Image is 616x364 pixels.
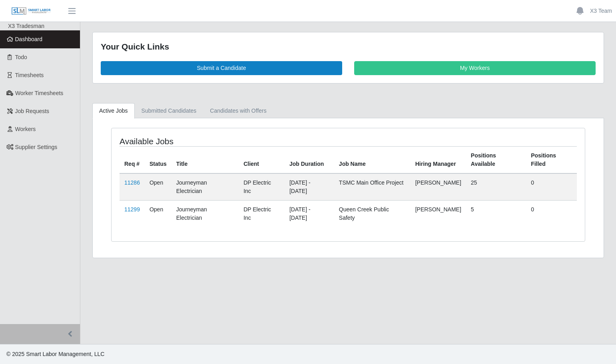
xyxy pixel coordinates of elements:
span: Supplier Settings [15,144,58,150]
img: SLM Logo [11,7,51,16]
td: Open [145,173,171,201]
td: 0 [526,200,577,227]
a: Candidates with Offers [203,103,273,119]
a: Submit a Candidate [101,61,342,75]
span: Dashboard [15,36,43,42]
a: 11299 [124,206,140,213]
th: Positions Available [466,146,526,173]
th: Job Duration [285,146,334,173]
td: [PERSON_NAME] [411,173,466,201]
th: Job Name [334,146,411,173]
span: X3 Tradesman [8,23,44,29]
th: Req # [120,146,145,173]
th: Positions Filled [526,146,577,173]
div: Your Quick Links [101,40,596,53]
span: Todo [15,54,27,60]
td: Open [145,200,171,227]
td: [DATE] - [DATE] [285,200,334,227]
a: 11286 [124,179,140,186]
td: Journeyman Electrician [171,173,239,201]
span: Timesheets [15,72,44,78]
th: Client [239,146,285,173]
td: Queen Creek Public Safety [334,200,411,227]
td: DP Electric Inc [239,173,285,201]
th: Hiring Manager [411,146,466,173]
span: Job Requests [15,108,50,114]
a: Submitted Candidates [135,103,203,119]
td: 5 [466,200,526,227]
td: DP Electric Inc [239,200,285,227]
span: Workers [15,126,36,132]
td: 25 [466,173,526,201]
a: Active Jobs [92,103,135,119]
td: 0 [526,173,577,201]
td: Journeyman Electrician [171,200,239,227]
td: TSMC Main Office Project [334,173,411,201]
td: [DATE] - [DATE] [285,173,334,201]
th: Title [171,146,239,173]
a: X3 Team [590,7,612,15]
td: [PERSON_NAME] [411,200,466,227]
h4: Available Jobs [120,136,303,146]
a: My Workers [354,61,596,75]
span: Worker Timesheets [15,90,63,96]
span: © 2025 Smart Labor Management, LLC [6,351,104,357]
th: Status [145,146,171,173]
